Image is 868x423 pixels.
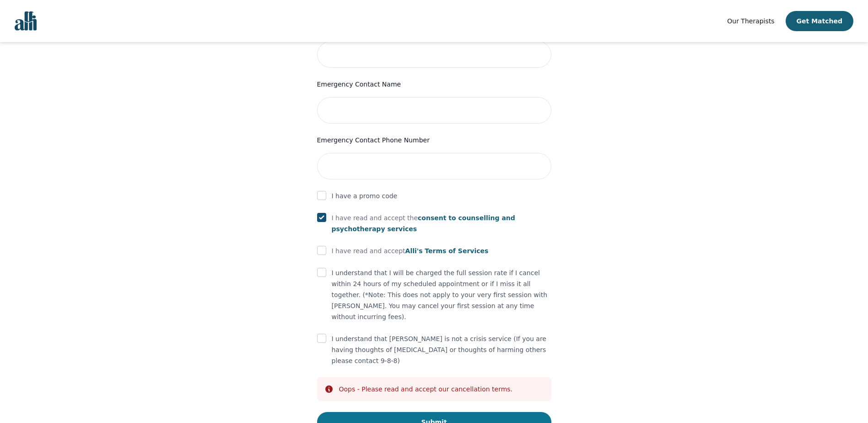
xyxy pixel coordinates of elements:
img: alli logo [15,11,37,31]
div: Please read and accept our cancellation terms. [339,385,513,394]
span: Our Therapists [727,17,774,25]
button: Get Matched [786,11,853,31]
span: Alli's Terms of Services [405,247,489,255]
label: Emergency Contact Name [317,79,551,90]
label: Emergency Contact Phone Number [317,135,551,146]
span: consent to counselling and psychotherapy services [332,214,515,233]
p: I understand that [PERSON_NAME] is not a crisis service (If you are having thoughts of [MEDICAL_D... [332,333,551,366]
p: I have read and accept [332,245,489,256]
p: I have a promo code [332,190,398,201]
a: Our Therapists [727,16,774,27]
p: I understand that I will be charged the full session rate if I cancel within 24 hours of my sched... [332,267,551,322]
p: I have read and accept the [332,212,551,234]
span: Oops - [339,385,360,393]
